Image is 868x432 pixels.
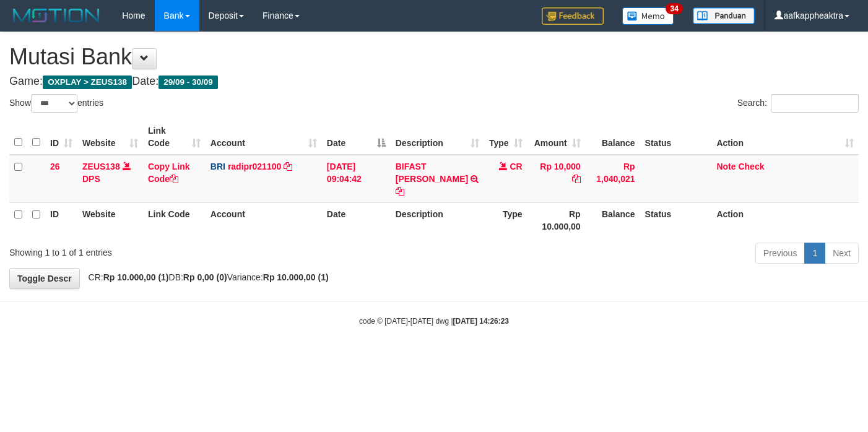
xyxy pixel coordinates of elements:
[158,76,218,89] span: 29/09 - 30/09
[9,6,103,25] img: MOTION_logo.png
[322,202,391,238] th: Date
[527,155,586,203] td: Rp 10,000
[391,119,484,155] th: Description: activate to sort column ascending
[284,162,292,171] a: Copy radipr021100 to clipboard
[527,202,586,238] th: Rp 10.000,00
[711,202,859,238] th: Action
[716,162,736,171] a: Note
[510,162,522,171] span: CR
[210,162,225,171] span: BRI
[263,272,329,282] strong: Rp 10.000,00 (1)
[755,243,805,264] a: Previous
[9,45,859,69] h1: Mutasi Bank
[183,272,227,282] strong: Rp 0,00 (0)
[738,162,764,171] a: Check
[43,76,132,89] span: OXPLAY > ZEUS138
[586,202,640,238] th: Balance
[825,243,859,264] a: Next
[50,162,60,171] span: 26
[359,317,509,326] small: code © [DATE]-[DATE] dwg |
[103,272,169,282] strong: Rp 10.000,00 (1)
[484,202,527,238] th: Type
[9,76,859,88] h4: Game: Date:
[572,174,581,184] a: Copy Rp 10,000 to clipboard
[622,7,674,25] img: Button%20Memo.svg
[143,202,206,238] th: Link Code
[228,162,281,171] a: radipr021100
[322,155,391,203] td: [DATE] 09:04:42
[31,94,77,113] select: Showentries
[9,94,103,113] label: Show entries
[206,119,322,155] th: Account: activate to sort column ascending
[542,7,604,25] img: Feedback.jpg
[322,119,391,155] th: Date: activate to sort column descending
[693,7,755,24] img: panduan.png
[586,119,640,155] th: Balance
[143,119,206,155] th: Link Code: activate to sort column ascending
[527,119,586,155] th: Amount: activate to sort column ascending
[9,268,80,289] a: Toggle Descr
[711,119,859,155] th: Action: activate to sort column ascending
[737,94,859,113] label: Search:
[804,243,825,264] a: 1
[396,186,404,196] a: Copy BIFAST ERIKA S PAUN to clipboard
[9,241,352,259] div: Showing 1 to 1 of 1 entries
[396,162,468,184] a: BIFAST [PERSON_NAME]
[666,3,682,14] span: 34
[206,202,322,238] th: Account
[77,202,143,238] th: Website
[640,119,712,155] th: Status
[640,202,712,238] th: Status
[391,202,484,238] th: Description
[148,162,190,184] a: Copy Link Code
[484,119,527,155] th: Type: activate to sort column ascending
[45,119,77,155] th: ID: activate to sort column ascending
[82,272,329,282] span: CR: DB: Variance:
[77,155,143,203] td: DPS
[82,162,120,171] a: ZEUS138
[453,317,509,326] strong: [DATE] 14:26:23
[586,155,640,203] td: Rp 1,040,021
[45,202,77,238] th: ID
[77,119,143,155] th: Website: activate to sort column ascending
[771,94,859,113] input: Search:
